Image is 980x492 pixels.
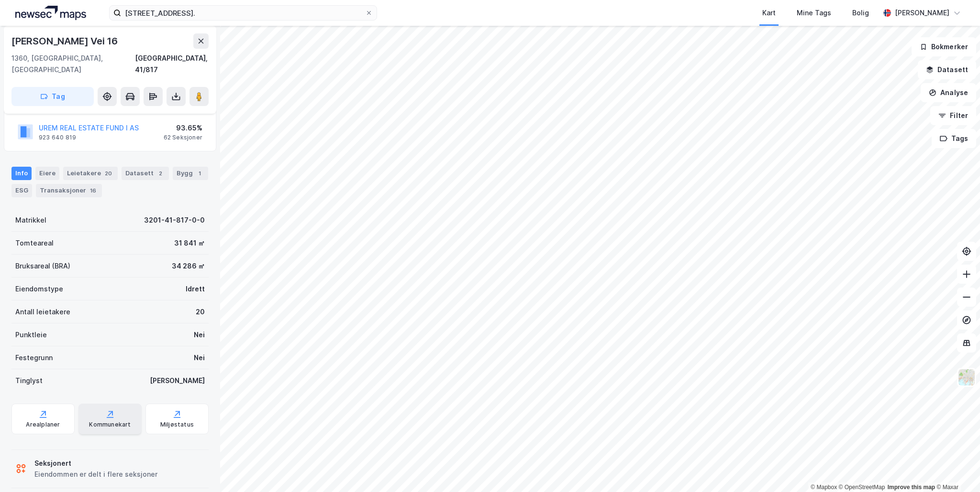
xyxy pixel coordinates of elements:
div: Idrett [186,283,205,295]
div: Nei [194,329,205,341]
div: 62 Seksjoner [164,134,202,141]
div: Mine Tags [797,7,831,19]
input: Søk på adresse, matrikkel, gårdeiere, leietakere eller personer [121,6,365,20]
div: Bruksareal (BRA) [15,260,70,272]
div: Eiendomstype [15,283,63,295]
div: Matrikkel [15,214,46,226]
div: Kommunekart [89,421,131,428]
div: [PERSON_NAME] [895,7,949,19]
button: Tag [11,87,94,106]
div: [GEOGRAPHIC_DATA], 41/817 [135,53,209,75]
button: Analyse [921,83,976,102]
div: Kart [762,7,776,19]
img: logo.a4113a55bc3d86da70a041830d287a7e.svg [15,6,86,20]
button: Bokmerker [912,37,976,56]
div: 20 [103,169,114,178]
iframe: Chat Widget [932,446,980,492]
a: Improve this map [888,484,935,491]
button: Filter [930,106,976,125]
div: 16 [88,186,98,195]
div: Transaksjoner [36,184,102,197]
div: Bolig [852,7,869,19]
div: Nei [194,352,205,364]
div: Punktleie [15,329,47,341]
div: Eiendommen er delt i flere seksjoner [34,469,157,480]
a: OpenStreetMap [839,484,885,491]
div: 923 640 819 [39,134,76,141]
a: Mapbox [811,484,837,491]
div: Arealplaner [26,421,60,428]
div: Seksjonert [34,458,157,469]
div: Miljøstatus [160,421,194,428]
div: Tomteareal [15,237,54,249]
div: 20 [196,306,205,318]
img: Z [958,368,976,386]
div: 1 [195,169,204,178]
div: Bygg [173,167,208,180]
div: Info [11,167,32,180]
div: Datasett [122,167,169,180]
div: [PERSON_NAME] Vei 16 [11,33,120,49]
div: Antall leietakere [15,306,70,318]
div: 31 841 ㎡ [174,237,205,249]
div: 3201-41-817-0-0 [144,214,205,226]
button: Tags [932,129,976,148]
div: Leietakere [63,167,118,180]
div: Eiere [35,167,59,180]
div: ESG [11,184,32,197]
div: Festegrunn [15,352,53,364]
button: Datasett [918,60,976,79]
div: 2 [156,169,165,178]
div: Tinglyst [15,375,43,386]
div: [PERSON_NAME] [150,375,205,386]
div: 1360, [GEOGRAPHIC_DATA], [GEOGRAPHIC_DATA] [11,53,135,75]
div: 93.65% [164,122,202,134]
div: 34 286 ㎡ [172,260,205,272]
div: Kontrollprogram for chat [932,446,980,492]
